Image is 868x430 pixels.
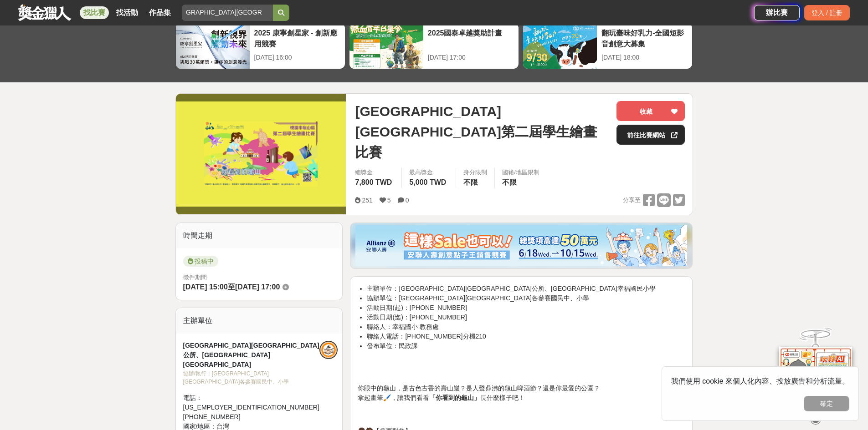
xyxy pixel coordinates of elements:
span: 0 [406,197,409,204]
span: 5,000 TWD [409,178,446,186]
span: 251 [362,197,372,204]
div: [DATE] 17:00 [428,53,514,62]
a: 找比賽 [80,6,109,19]
span: [DATE] 17:00 [235,283,280,291]
a: 找活動 [113,6,142,19]
span: [DATE] 15:00 [183,283,228,291]
div: 身分限制 [463,168,487,177]
strong: 「你看到的龜山」 [429,394,480,401]
span: 國家/地區： [183,423,217,430]
span: 7,800 TWD [355,178,392,186]
span: 投稿中 [183,256,218,267]
div: [GEOGRAPHIC_DATA][GEOGRAPHIC_DATA]公所、[GEOGRAPHIC_DATA][GEOGRAPHIC_DATA] [183,341,319,369]
button: 確定 [804,396,849,411]
span: 不限 [502,178,517,186]
li: 發布單位：民政課 [367,341,685,351]
span: 我們使用 cookie 來個人化內容、投放廣告和分析流量。 [671,377,849,385]
li: 活動日期(起)：[PHONE_NUMBER] [367,303,685,313]
span: 徵件期間 [183,274,207,281]
button: 收藏 [616,101,685,121]
li: 協辦單位：[GEOGRAPHIC_DATA][GEOGRAPHIC_DATA]各參賽國民中、小學 [367,293,685,303]
div: 協辦/執行： [GEOGRAPHIC_DATA][GEOGRAPHIC_DATA]各參賽國民中、小學 [183,369,319,386]
div: 登入 / 註冊 [804,5,850,20]
a: 2025 康寧創星家 - 創新應用競賽[DATE] 16:00 [175,23,345,69]
a: 2025國泰卓越獎助計畫[DATE] 17:00 [349,23,519,69]
img: d2146d9a-e6f6-4337-9592-8cefde37ba6b.png [779,347,852,407]
p: 你眼中的龜山，是古色古香的壽山巖？是人聲鼎沸的龜山啤酒節？還是你最愛的公園？ 拿起畫筆🖌️，讓我們看看 長什麼樣子吧！ [358,384,685,422]
span: 至 [228,283,235,291]
a: 翻玩臺味好乳力-全國短影音創意大募集[DATE] 18:00 [523,23,693,69]
span: 總獎金 [355,168,394,177]
div: 時間走期 [176,223,343,248]
div: 主辦單位 [176,308,343,334]
li: 聯絡人電話：[PHONE_NUMBER]分機210 [367,332,685,341]
span: 分享至 [623,193,641,207]
div: [DATE] 18:00 [601,53,688,62]
span: 台灣 [216,423,229,430]
img: dcc59076-91c0-4acb-9c6b-a1d413182f46.png [355,225,687,266]
span: 5 [387,197,391,204]
img: Cover Image [176,101,346,207]
li: 聯絡人：幸福國小 教務處 [367,322,685,332]
a: 作品集 [145,6,175,19]
div: 電話： [US_EMPLOYER_IDENTIFICATION_NUMBER][PHONE_NUMBER] [183,393,319,422]
span: 不限 [463,178,478,186]
div: [DATE] 16:00 [254,53,340,62]
div: 2025 康寧創星家 - 創新應用競賽 [254,28,340,48]
li: 活動日期(迄)：[PHONE_NUMBER] [367,313,685,322]
li: 主辦單位：[GEOGRAPHIC_DATA][GEOGRAPHIC_DATA]公所、[GEOGRAPHIC_DATA]幸福國民小學 [367,284,685,293]
a: 前往比賽網站 [616,125,685,145]
span: [GEOGRAPHIC_DATA][GEOGRAPHIC_DATA]第二屆學生繪畫比賽 [355,101,609,162]
div: 國籍/地區限制 [502,168,539,177]
div: 2025國泰卓越獎助計畫 [428,28,514,48]
a: 辦比賽 [754,5,800,20]
input: 全球自行車設計比賽 [182,5,273,21]
span: 最高獎金 [409,168,448,177]
div: 翻玩臺味好乳力-全國短影音創意大募集 [601,28,688,48]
